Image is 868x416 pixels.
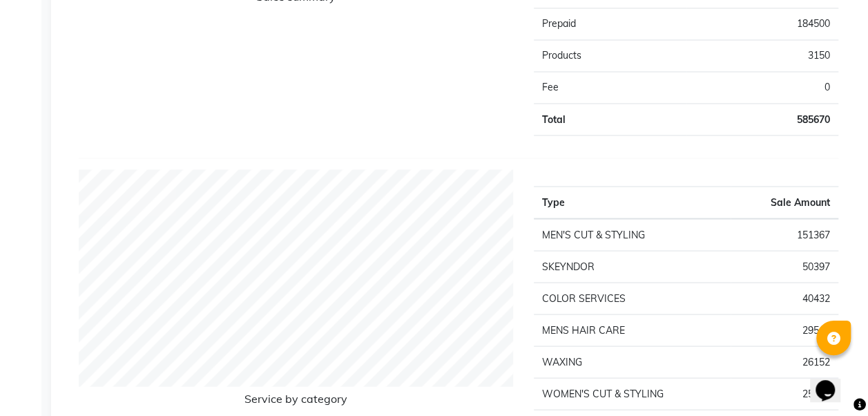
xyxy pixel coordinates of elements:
[731,314,838,346] td: 29516
[686,71,838,103] td: 0
[534,346,730,377] td: WAXING
[534,8,686,39] td: Prepaid
[731,377,838,409] td: 25429
[731,346,838,377] td: 26152
[534,250,730,282] td: SKEYNDOR
[534,377,730,409] td: WOMEN'S CUT & STYLING
[534,218,730,251] td: MEN'S CUT & STYLING
[534,186,730,218] th: Type
[534,282,730,314] td: COLOR SERVICES
[731,186,838,218] th: Sale Amount
[686,8,838,39] td: 184500
[79,392,513,410] h6: Service by category
[534,314,730,346] td: MENS HAIR CARE
[731,282,838,314] td: 40432
[731,218,838,251] td: 151367
[810,361,854,402] iframe: chat widget
[686,103,838,135] td: 585670
[534,39,686,71] td: Products
[731,250,838,282] td: 50397
[686,39,838,71] td: 3150
[534,71,686,103] td: Fee
[534,103,686,135] td: Total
